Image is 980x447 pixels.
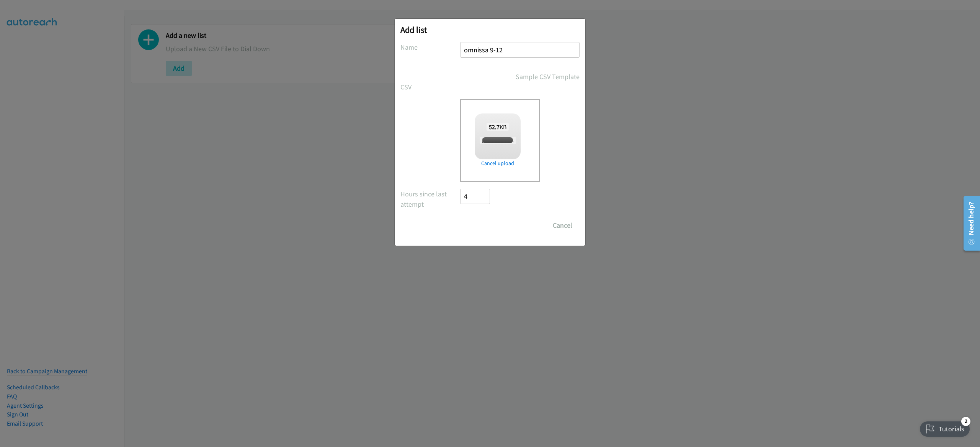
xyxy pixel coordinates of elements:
[489,123,500,131] strong: 52.7
[516,71,580,82] a: Sample CSV Template
[400,24,580,35] h2: Add list
[400,42,460,52] label: Name
[480,137,647,144] span: [PERSON_NAME] + Omnissa FY26Q1 Modern Management India Priority TAL.csv
[400,82,460,92] label: CSV
[487,123,509,131] span: KB
[475,159,521,167] a: Cancel upload
[546,218,580,233] button: Cancel
[915,414,974,441] iframe: Checklist
[400,189,460,209] label: Hours since last attempt
[958,193,980,254] iframe: Resource Center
